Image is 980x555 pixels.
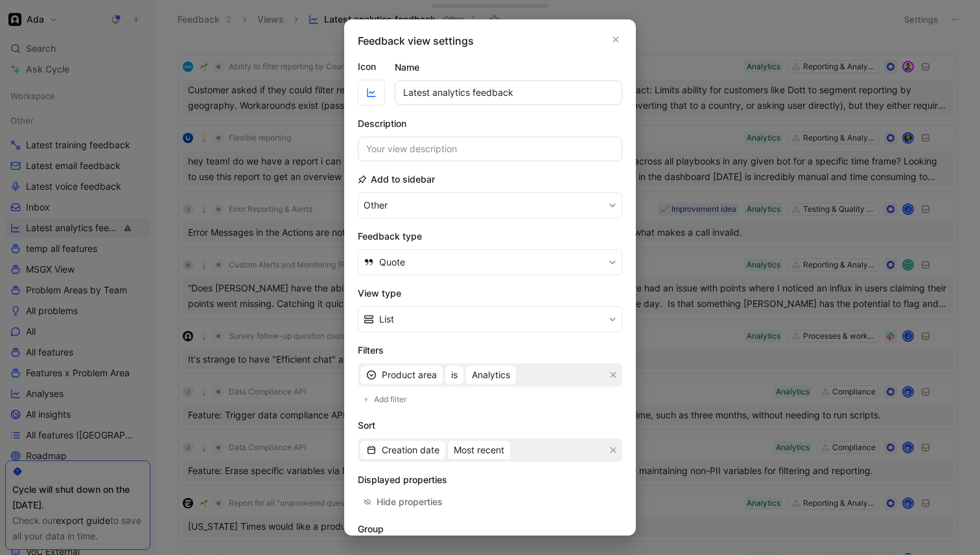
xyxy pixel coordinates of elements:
h2: Group [358,521,622,537]
button: Analytics [466,366,516,384]
label: Icon [358,59,385,74]
h2: View type [358,286,622,301]
button: Creation date [360,441,445,459]
h2: Name [395,60,419,75]
h2: Description [358,116,406,131]
h2: Feedback view settings [358,33,474,49]
button: Add filter [358,392,414,407]
span: Analytics [472,367,510,383]
span: Most recent [454,442,504,458]
span: Add filter [374,393,408,406]
button: Most recent [448,441,510,459]
span: Creation date [382,442,439,458]
h2: Sort [358,418,622,433]
input: Your view name [395,80,622,105]
span: is [451,367,458,383]
button: Hide properties [358,493,449,511]
button: Quote [358,249,622,275]
h2: Add to sidebar [358,172,435,187]
button: List [358,306,622,332]
div: Hide properties [377,494,443,510]
h2: Displayed properties [358,472,622,488]
button: Other [358,192,622,218]
button: is [445,366,463,384]
input: Your view description [358,137,622,161]
span: Product area [382,367,437,383]
h2: Feedback type [358,229,622,244]
span: Quote [379,255,405,270]
h2: Filters [358,343,622,358]
button: Product area [360,366,443,384]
